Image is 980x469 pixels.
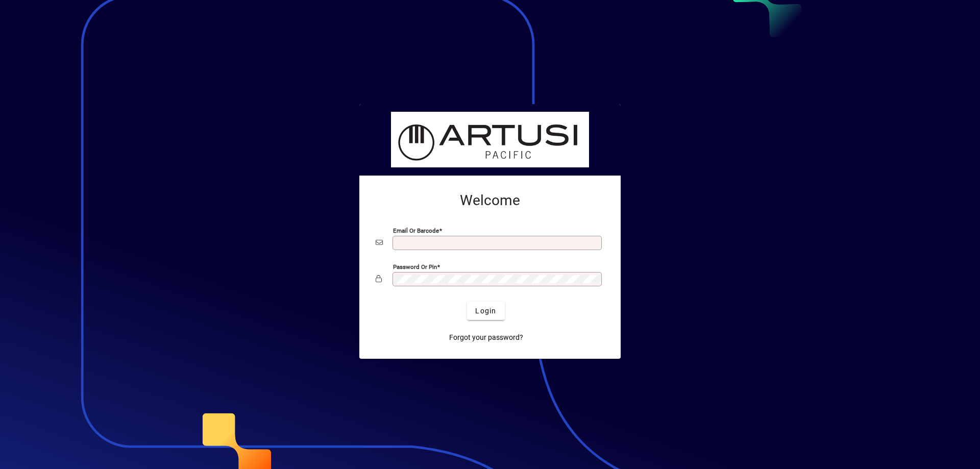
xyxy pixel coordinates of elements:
h2: Welcome [376,192,604,209]
mat-label: Password or Pin [393,263,437,270]
button: Login [467,302,504,320]
span: Login [475,306,496,316]
span: Forgot your password? [449,332,523,343]
a: Forgot your password? [445,328,527,347]
mat-label: Email or Barcode [393,227,439,234]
